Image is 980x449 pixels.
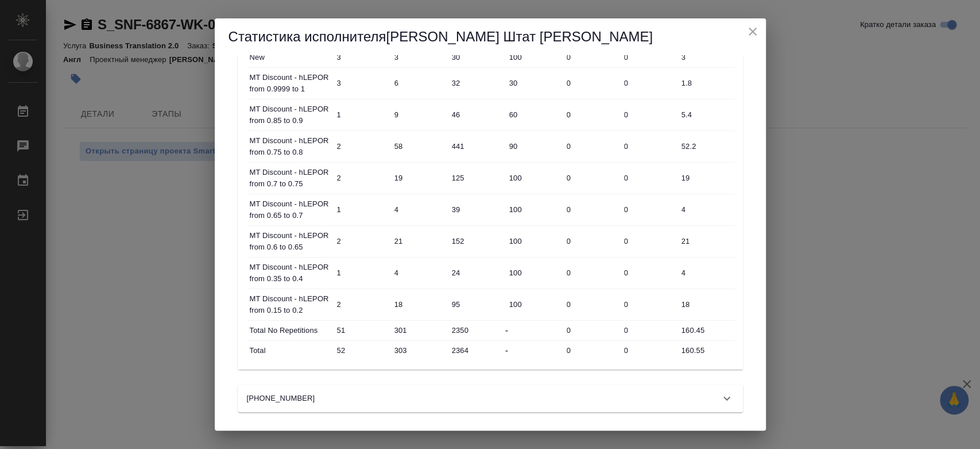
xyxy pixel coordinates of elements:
input: ✎ Введи что-нибудь [677,233,735,250]
input: ✎ Введи что-нибудь [448,170,505,186]
input: ✎ Введи что-нибудь [390,296,448,313]
input: ✎ Введи что-нибудь [505,264,563,281]
input: ✎ Введи что-нибудь [563,106,620,123]
input: ✎ Введи что-нибудь [448,106,505,123]
input: ✎ Введи что-нибудь [677,201,735,218]
input: ✎ Введи что-нибудь [563,201,620,218]
input: ✎ Введи что-нибудь [677,342,735,359]
input: ✎ Введи что-нибудь [448,75,505,91]
input: ✎ Введи что-нибудь [677,49,735,66]
input: ✎ Введи что-нибудь [333,75,390,91]
input: ✎ Введи что-нибудь [563,138,620,155]
input: ✎ Введи что-нибудь [505,201,563,218]
input: ✎ Введи что-нибудь [448,264,505,281]
p: MT Discount - hLEPOR from 0.75 to 0.8 [250,135,330,158]
input: ✎ Введи что-нибудь [620,233,677,250]
p: Total [250,345,330,356]
input: ✎ Введи что-нибудь [620,322,677,339]
input: ✎ Введи что-нибудь [333,170,390,186]
input: ✎ Введи что-нибудь [620,342,677,359]
input: ✎ Введи что-нибудь [505,296,563,313]
input: ✎ Введи что-нибудь [620,138,677,155]
p: MT Discount - hLEPOR from 0.15 to 0.2 [250,293,330,316]
input: ✎ Введи что-нибудь [390,138,448,155]
input: ✎ Введи что-нибудь [505,233,563,250]
input: ✎ Введи что-нибудь [677,138,735,155]
input: ✎ Введи что-нибудь [333,264,390,281]
input: ✎ Введи что-нибудь [620,75,677,91]
input: ✎ Введи что-нибудь [620,201,677,218]
input: ✎ Введи что-нибудь [390,342,448,359]
input: ✎ Введи что-нибудь [563,322,620,339]
input: ✎ Введи что-нибудь [677,170,735,186]
input: ✎ Введи что-нибудь [563,170,620,186]
input: ✎ Введи что-нибудь [448,201,505,218]
button: close [744,23,761,40]
input: ✎ Введи что-нибудь [390,170,448,186]
input: ✎ Введи что-нибудь [563,264,620,281]
input: ✎ Введи что-нибудь [505,170,563,186]
input: ✎ Введи что-нибудь [448,342,505,359]
div: - [505,344,563,358]
input: ✎ Введи что-нибудь [333,138,390,155]
p: MT Discount - hLEPOR from 0.6 to 0.65 [250,230,330,253]
input: ✎ Введи что-нибудь [505,138,563,155]
input: ✎ Введи что-нибудь [390,75,448,91]
input: ✎ Введи что-нибудь [677,106,735,123]
p: MT Discount - hLEPOR from 0.7 to 0.75 [250,167,330,190]
input: ✎ Введи что-нибудь [677,75,735,91]
input: ✎ Введи что-нибудь [390,201,448,218]
input: ✎ Введи что-нибудь [390,49,448,66]
input: ✎ Введи что-нибудь [505,106,563,123]
input: ✎ Введи что-нибудь [390,233,448,250]
input: ✎ Введи что-нибудь [448,296,505,313]
input: ✎ Введи что-нибудь [390,264,448,281]
div: [PHONE_NUMBER] [238,385,743,412]
input: ✎ Введи что-нибудь [563,75,620,91]
h5: Статистика исполнителя [PERSON_NAME] Штат [PERSON_NAME] [228,28,752,46]
input: ✎ Введи что-нибудь [620,49,677,66]
div: - [505,324,563,337]
input: ✎ Введи что-нибудь [620,296,677,313]
input: ✎ Введи что-нибудь [563,342,620,359]
p: MT Discount - hLEPOR from 0.85 to 0.9 [250,103,330,126]
input: ✎ Введи что-нибудь [505,75,563,91]
input: ✎ Введи что-нибудь [620,106,677,123]
input: ✎ Введи что-нибудь [448,138,505,155]
p: MT Discount - hLEPOR from 0.65 to 0.7 [250,198,330,221]
input: ✎ Введи что-нибудь [620,264,677,281]
input: ✎ Введи что-нибудь [677,322,735,339]
input: ✎ Введи что-нибудь [333,49,390,66]
input: ✎ Введи что-нибудь [677,296,735,313]
input: ✎ Введи что-нибудь [390,322,448,339]
input: ✎ Введи что-нибудь [333,233,390,250]
input: ✎ Введи что-нибудь [333,201,390,218]
input: ✎ Введи что-нибудь [563,233,620,250]
input: ✎ Введи что-нибудь [448,322,505,339]
p: Total No Repetitions [250,325,330,336]
input: ✎ Введи что-нибудь [448,49,505,66]
p: MT Discount - hLEPOR from 0.9999 to 1 [250,72,330,95]
p: MT Discount - hLEPOR from 0.35 to 0.4 [250,262,330,285]
input: ✎ Введи что-нибудь [448,233,505,250]
input: ✎ Введи что-нибудь [333,322,390,339]
input: ✎ Введи что-нибудь [563,49,620,66]
input: ✎ Введи что-нибудь [390,106,448,123]
input: ✎ Введи что-нибудь [333,106,390,123]
input: ✎ Введи что-нибудь [677,264,735,281]
input: ✎ Введи что-нибудь [505,49,563,66]
input: ✎ Введи что-нибудь [333,342,390,359]
p: [PHONE_NUMBER] [247,393,315,404]
input: ✎ Введи что-нибудь [620,170,677,186]
input: ✎ Введи что-нибудь [563,296,620,313]
input: ✎ Введи что-нибудь [333,296,390,313]
p: New [250,52,330,63]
